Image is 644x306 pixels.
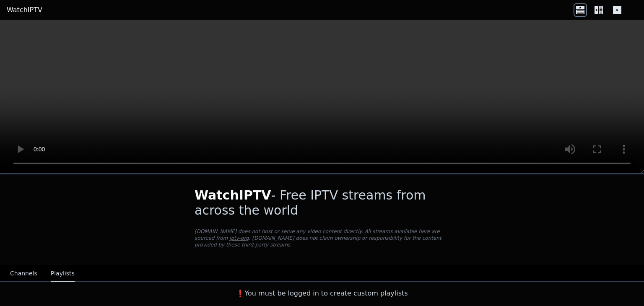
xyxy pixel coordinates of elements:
h3: ❗️You must be logged in to create custom playlists [181,288,463,298]
p: [DOMAIN_NAME] does not host or serve any video content directly. All streams available here are s... [195,228,449,248]
a: iptv-org [229,235,249,241]
button: Channels [10,266,37,282]
a: WatchIPTV [7,5,42,15]
h1: - Free IPTV streams from across the world [195,188,449,218]
button: Playlists [51,266,75,282]
span: WatchIPTV [195,188,271,202]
